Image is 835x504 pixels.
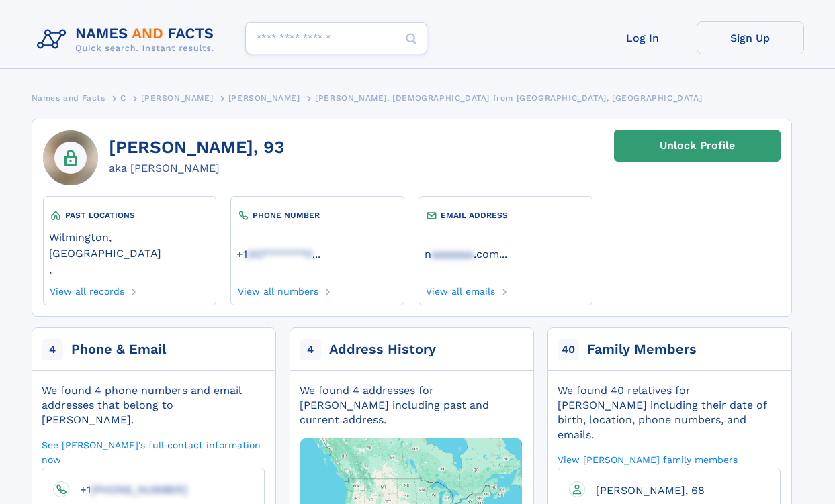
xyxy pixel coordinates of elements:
[425,209,586,222] div: EMAIL ADDRESS
[558,453,738,466] a: View [PERSON_NAME] family members
[49,222,210,282] div: ,
[395,22,427,55] button: Search Button
[587,340,697,359] div: Family Members
[558,339,579,360] span: 40
[42,383,265,427] div: We found 4 phone numbers and email addresses that belong to [PERSON_NAME].
[329,340,436,359] div: Address History
[228,89,300,106] a: [PERSON_NAME]
[141,93,213,103] span: [PERSON_NAME]
[585,483,705,496] a: [PERSON_NAME], 68
[236,209,398,222] div: PHONE NUMBER
[228,93,300,103] span: [PERSON_NAME]
[660,130,735,161] div: Unlock Profile
[425,246,499,260] a: naaaaaaa.com
[596,484,705,497] span: [PERSON_NAME], 68
[425,282,495,297] a: View all emails
[71,340,166,359] div: Phone & Email
[614,130,781,162] a: Unlock Profile
[300,383,523,427] div: We found 4 addresses for [PERSON_NAME] including past and current address.
[69,483,187,495] a: +1[PHONE_NUMBER]
[589,21,697,54] a: Log In
[32,21,225,58] img: Logo Names and Facts
[141,89,213,106] a: [PERSON_NAME]
[32,89,105,106] a: Names and Facts
[300,339,321,360] span: 4
[49,282,125,297] a: View all records
[245,22,427,54] input: search input
[236,248,398,260] a: ...
[49,209,210,222] div: PAST LOCATIONS
[109,138,284,158] h1: [PERSON_NAME], 93
[120,93,126,103] span: C
[431,248,474,260] span: aaaaaaa
[109,160,284,177] div: aka [PERSON_NAME]
[120,89,126,106] a: C
[42,438,265,466] a: See [PERSON_NAME]'s full contact information now
[49,230,210,260] a: Wilmington, [GEOGRAPHIC_DATA]
[425,248,586,260] a: ...
[697,21,804,54] a: Sign Up
[236,282,318,297] a: View all numbers
[558,383,781,442] div: We found 40 relatives for [PERSON_NAME] including their date of birth, location, phone numbers, a...
[315,93,702,103] span: [PERSON_NAME], [DEMOGRAPHIC_DATA] from [GEOGRAPHIC_DATA], [GEOGRAPHIC_DATA]
[91,483,187,496] span: [PHONE_NUMBER]
[42,339,63,360] span: 4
